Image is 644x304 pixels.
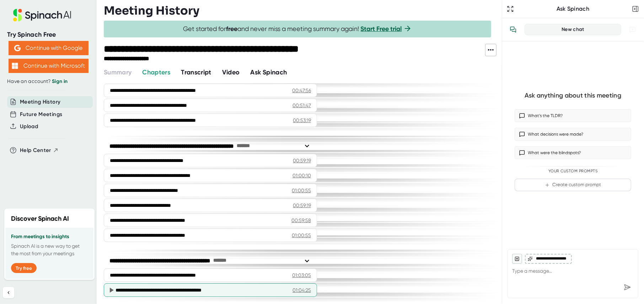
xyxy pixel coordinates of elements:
[515,169,631,174] div: Your Custom Prompts
[7,31,90,39] div: Try Spinach Free
[293,202,311,209] div: 00:59:19
[20,146,51,154] span: Help Center
[506,22,520,37] button: View conversation history
[183,25,412,33] span: Get started for and never miss a meeting summary again!
[11,263,37,273] button: Try free
[142,68,170,76] span: Chapters
[104,4,199,17] h3: Meeting History
[14,45,21,51] img: Aehbyd4JwY73AAAAAElFTkSuQmCC
[20,98,60,106] button: Meeting History
[291,217,311,224] div: 00:59:58
[515,128,631,141] button: What decisions were made?
[251,68,287,76] span: Ask Spinach
[525,91,621,100] div: Ask anything about this meeting
[11,214,69,224] h2: Discover Spinach AI
[222,68,240,77] button: Video
[3,287,14,298] button: Collapse sidebar
[181,68,211,77] button: Transcript
[621,281,634,294] div: Send message
[529,26,617,33] div: New chat
[222,68,240,76] span: Video
[293,157,311,164] div: 00:59:19
[52,78,68,84] a: Sign in
[7,78,90,85] div: Have an account?
[292,232,311,239] div: 01:00:55
[9,41,88,55] button: Continue with Google
[226,25,238,33] b: free
[293,102,311,109] div: 00:51:47
[104,68,132,77] button: Summary
[293,287,311,294] div: 01:04:25
[292,87,311,94] div: 00:47:56
[515,109,631,122] button: What’s the TLDR?
[142,68,170,77] button: Chapters
[20,146,59,154] button: Help Center
[104,68,132,76] span: Summary
[251,68,287,77] button: Ask Spinach
[293,117,311,124] div: 00:53:19
[515,5,630,12] div: Ask Spinach
[361,25,402,33] a: Start Free trial
[293,172,311,179] div: 01:00:10
[630,4,640,14] button: Close conversation sidebar
[505,4,515,14] button: Expand to Ask Spinach page
[515,179,631,191] button: Create custom prompt
[20,122,38,131] button: Upload
[9,59,88,73] button: Continue with Microsoft
[292,272,311,279] div: 01:03:05
[181,68,211,76] span: Transcript
[515,146,631,159] button: What were the blindspots?
[11,234,88,240] h3: From meetings to insights
[292,187,311,194] div: 01:00:55
[11,242,88,257] p: Spinach AI is a new way to get the most from your meetings
[20,110,62,119] button: Future Meetings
